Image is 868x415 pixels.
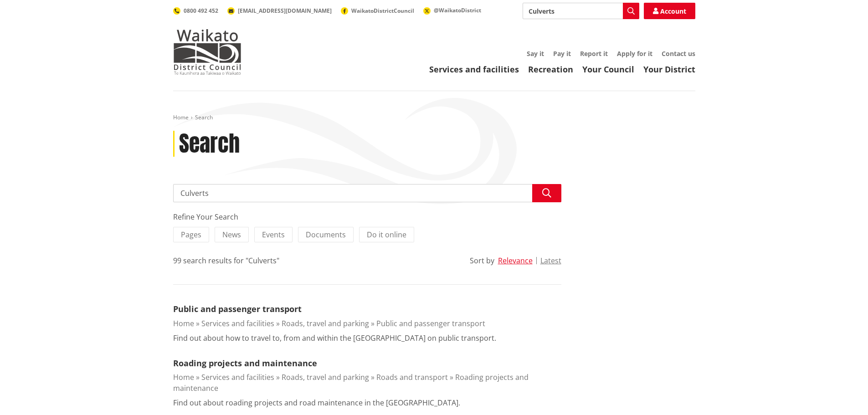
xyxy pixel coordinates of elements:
span: News [222,230,241,240]
a: [EMAIL_ADDRESS][DOMAIN_NAME] [227,7,332,15]
input: Search input [173,184,561,202]
a: Public and passenger transport [376,318,485,328]
button: Relevance [498,256,533,265]
span: @WaikatoDistrict [434,6,481,14]
a: Apply for it [617,49,652,58]
div: Refine Your Search [173,211,561,222]
p: Find out about roading projects and road maintenance in the [GEOGRAPHIC_DATA]. [173,397,460,408]
span: Pages [181,230,201,240]
a: 0800 492 452 [173,7,218,15]
a: Services and facilities [201,318,274,328]
span: Documents [306,230,346,240]
span: Events [262,230,285,240]
button: Latest [540,256,561,265]
span: Search [195,113,213,121]
a: Services and facilities [429,64,519,75]
a: Home [173,318,194,328]
span: Do it online [367,230,406,240]
a: Pay it [553,49,571,58]
a: Roading projects and maintenance [173,372,529,393]
a: Your District [643,64,695,75]
h1: Search [179,131,240,157]
input: Search input [523,3,639,19]
div: Sort by [470,255,494,266]
nav: breadcrumb [173,114,695,122]
a: Home [173,372,194,382]
span: WaikatoDistrictCouncil [351,7,414,15]
a: Roading projects and maintenance [173,358,317,369]
a: Home [173,113,189,121]
a: Public and passenger transport [173,303,302,314]
a: Contact us [662,49,695,58]
a: Roads, travel and parking [282,372,369,382]
a: Roads, travel and parking [282,318,369,328]
a: Your Council [582,64,634,75]
a: Account [644,3,695,19]
span: 0800 492 452 [184,7,218,15]
div: 99 search results for "Culverts" [173,255,279,266]
span: [EMAIL_ADDRESS][DOMAIN_NAME] [238,7,332,15]
a: Say it [527,49,544,58]
a: WaikatoDistrictCouncil [341,7,414,15]
p: Find out about how to travel to, from and within the [GEOGRAPHIC_DATA] on public transport. [173,333,496,343]
a: Roads and transport [376,372,448,382]
a: Recreation [528,64,573,75]
a: @WaikatoDistrict [423,6,481,14]
a: Services and facilities [201,372,274,382]
img: Waikato District Council - Te Kaunihera aa Takiwaa o Waikato [173,29,241,75]
a: Report it [580,49,608,58]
